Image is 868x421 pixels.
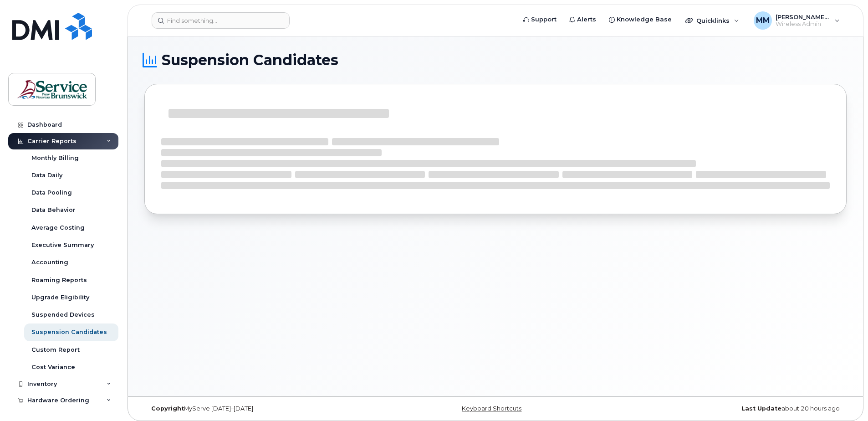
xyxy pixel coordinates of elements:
div: about 20 hours ago [613,405,847,412]
span: Suspension Candidates [162,53,338,67]
strong: Copyright [151,405,184,412]
strong: Last Update [741,405,781,412]
div: MyServe [DATE]–[DATE] [144,405,378,412]
a: Keyboard Shortcuts [462,405,521,412]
